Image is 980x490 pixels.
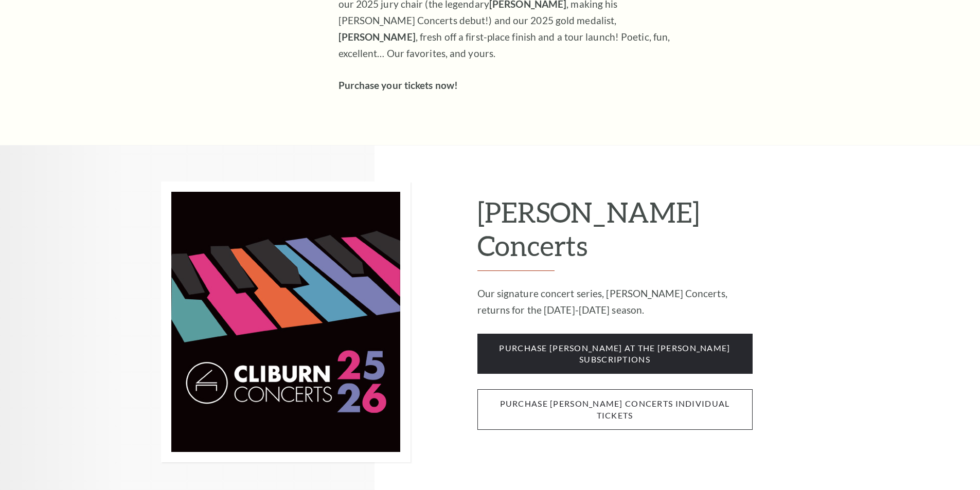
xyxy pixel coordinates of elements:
a: purchase [PERSON_NAME] at the [PERSON_NAME] subscriptions [477,353,753,365]
span: purchase [PERSON_NAME] concerts individual tickets [477,389,753,430]
span: purchase [PERSON_NAME] at the [PERSON_NAME] subscriptions [477,334,753,374]
h2: [PERSON_NAME] Concerts [477,195,753,271]
a: purchase [PERSON_NAME] concerts individual tickets [477,409,753,421]
strong: [PERSON_NAME] [338,31,416,43]
strong: Purchase your tickets now! [338,79,458,91]
p: Our signature concert series, [PERSON_NAME] Concerts, returns for the [DATE]-[DATE] season. [477,285,753,318]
